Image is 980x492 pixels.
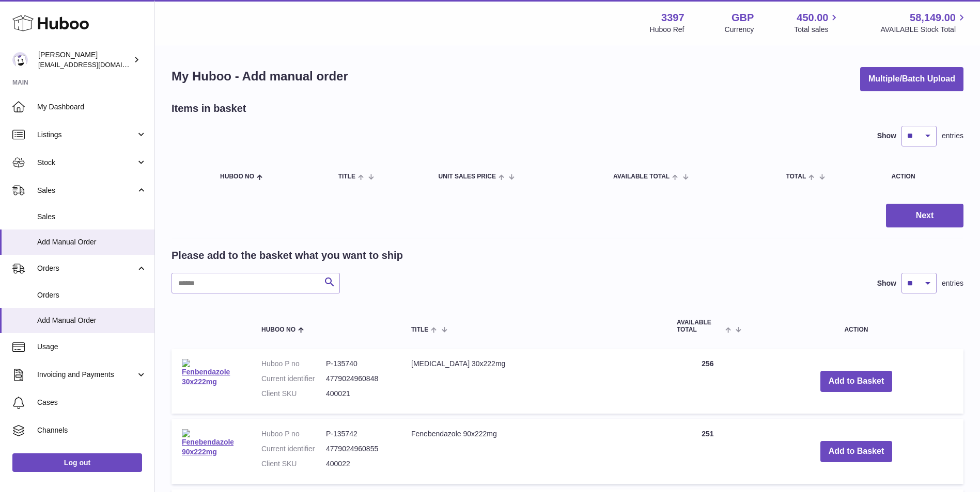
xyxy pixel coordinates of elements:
[37,342,147,352] span: Usage
[37,158,136,168] span: Stock
[261,429,326,439] dt: Huboo P no
[326,444,391,454] dd: 4779024960855
[820,441,893,462] button: Add to Basket
[261,444,326,454] dt: Current identifier
[749,309,963,343] th: Action
[261,389,326,399] dt: Client SKU
[326,389,391,399] dd: 400021
[942,278,963,288] span: entries
[37,398,147,407] span: Cases
[261,326,295,333] span: Huboo no
[877,131,896,141] label: Show
[401,419,666,484] td: Fenebendazole 90x222mg
[37,102,147,112] span: My Dashboard
[12,52,28,68] img: sales@canchema.com
[661,11,685,25] strong: 3397
[820,371,893,392] button: Add to Basket
[172,68,348,85] h1: My Huboo - Add manual order
[182,359,234,387] img: Fenbendazole 30x222mg
[37,425,147,435] span: Channels
[172,249,403,263] h2: Please add to the basket what you want to ship
[786,173,806,180] span: Total
[880,11,968,35] a: 58,149.00 AVAILABLE Stock Total
[37,237,147,247] span: Add Manual Order
[37,130,136,140] span: Listings
[797,11,828,25] span: 450.00
[650,25,685,35] div: Huboo Ref
[37,212,147,222] span: Sales
[261,359,326,369] dt: Huboo P no
[860,67,963,91] button: Multiple/Batch Upload
[666,419,749,484] td: 251
[732,11,754,25] strong: GBP
[942,131,963,141] span: entries
[182,429,234,457] img: Fenebendazole 90x222mg
[794,25,840,35] span: Total sales
[37,186,136,195] span: Sales
[326,459,391,469] dd: 400022
[37,316,147,325] span: Add Manual Order
[326,374,391,384] dd: 4779024960848
[880,25,968,35] span: AVAILABLE Stock Total
[37,264,136,273] span: Orders
[12,453,142,472] a: Log out
[401,349,666,414] td: [MEDICAL_DATA] 30x222mg
[220,173,254,180] span: Huboo no
[338,173,355,180] span: Title
[37,290,147,300] span: Orders
[172,102,246,116] h2: Items in basket
[38,60,152,69] span: [EMAIL_ADDRESS][DOMAIN_NAME]
[613,173,670,180] span: AVAILABLE Total
[794,11,840,35] a: 450.00 Total sales
[886,204,963,228] button: Next
[326,359,391,369] dd: P-135740
[666,349,749,414] td: 256
[261,459,326,469] dt: Client SKU
[38,50,131,70] div: [PERSON_NAME]
[892,173,953,180] div: Action
[261,374,326,384] dt: Current identifier
[877,278,896,288] label: Show
[411,326,428,333] span: Title
[326,429,391,439] dd: P-135742
[910,11,956,25] span: 58,149.00
[439,173,496,180] span: Unit Sales Price
[725,25,754,35] div: Currency
[677,319,723,333] span: AVAILABLE Total
[37,370,136,380] span: Invoicing and Payments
